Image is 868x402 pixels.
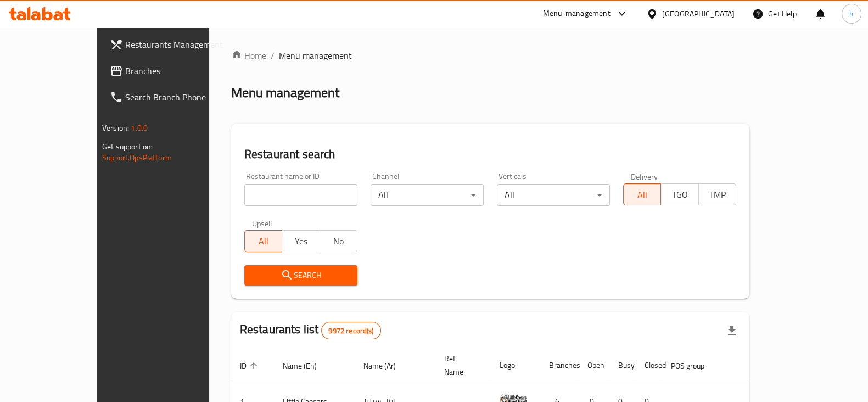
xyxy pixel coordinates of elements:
th: Busy [609,349,636,382]
h2: Menu management [231,84,339,102]
span: Branches [125,64,233,77]
a: Restaurants Management [101,31,242,58]
li: / [271,49,275,62]
span: 9972 record(s) [322,326,380,336]
button: Search [244,265,357,286]
span: Search [253,269,349,282]
span: 1.0.0 [131,121,148,135]
label: Delivery [631,172,658,180]
a: Search Branch Phone [101,84,242,110]
input: Search for restaurant name or ID.. [244,184,357,206]
h2: Restaurants list [240,321,381,339]
span: All [628,187,657,203]
th: Logo [491,349,540,382]
div: All [497,184,610,206]
span: h [849,8,854,20]
span: Name (En) [283,359,331,372]
span: TMP [703,187,732,203]
span: Restaurants Management [125,38,233,51]
button: TGO [660,183,698,205]
div: [GEOGRAPHIC_DATA] [662,8,735,20]
button: No [320,230,357,252]
th: Branches [540,349,579,382]
span: All [249,233,278,249]
th: Closed [636,349,662,382]
span: Menu management [279,49,352,62]
nav: breadcrumb [231,49,749,62]
label: Upsell [252,219,272,227]
span: Ref. Name [444,352,478,378]
th: Open [579,349,609,382]
span: No [324,233,353,249]
button: All [244,230,282,252]
div: Export file [719,317,745,344]
div: Menu-management [543,7,611,20]
span: TGO [665,187,694,203]
button: TMP [698,183,736,205]
span: Yes [287,233,315,249]
button: Yes [282,230,320,252]
span: ID [240,359,261,372]
h2: Restaurant search [244,146,736,163]
span: Get support on: [102,139,153,154]
div: All [371,184,484,206]
a: Branches [101,58,242,84]
span: Search Branch Phone [125,91,233,104]
button: All [623,183,661,205]
span: Version: [102,121,129,135]
a: Support.OpsPlatform [102,150,172,165]
a: Home [231,49,266,62]
span: POS group [671,359,719,372]
span: Name (Ar) [363,359,410,372]
div: Total records count [321,322,380,339]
